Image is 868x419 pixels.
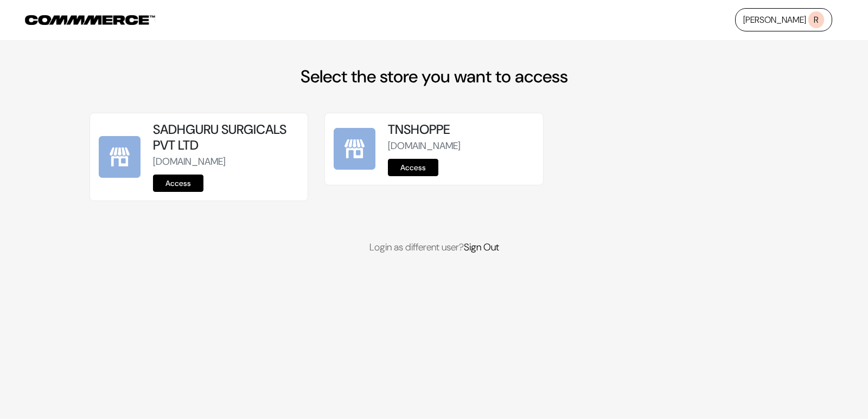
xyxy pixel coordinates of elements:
a: Access [153,175,203,192]
img: SADHGURU SURGICALS PVT LTD [99,136,141,178]
a: [PERSON_NAME]R [735,8,832,31]
a: Sign Out [464,241,499,254]
a: Access [388,159,438,176]
p: [DOMAIN_NAME] [388,139,534,153]
h5: TNSHOPPE [388,122,534,138]
h2: Select the store you want to access [90,66,778,87]
span: R [808,11,824,28]
h5: SADHGURU SURGICALS PVT LTD [153,122,299,153]
img: COMMMERCE [25,15,155,25]
img: TNSHOPPE [334,128,375,170]
p: [DOMAIN_NAME] [153,154,299,169]
p: Login as different user? [90,240,778,255]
